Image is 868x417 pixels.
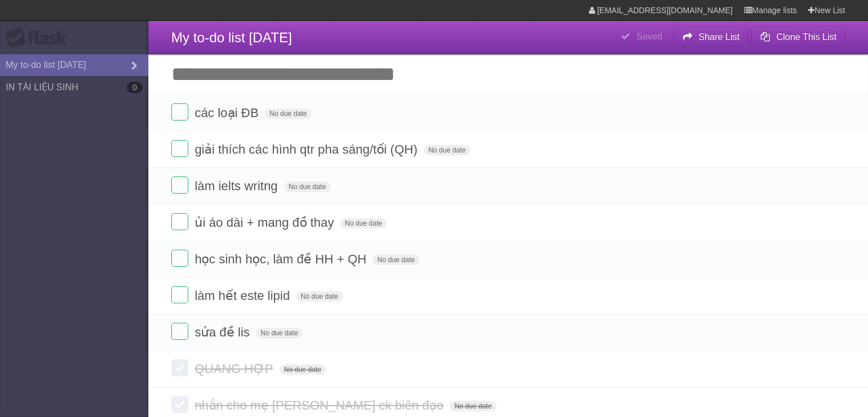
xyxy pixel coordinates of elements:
[424,145,470,155] span: No due date
[195,325,252,339] span: sửa đề lis
[751,27,845,47] button: Clone This List
[265,109,311,119] span: No due date
[171,286,188,303] label: Done
[171,140,188,157] label: Done
[450,401,496,411] span: No due date
[296,291,342,302] span: No due date
[171,177,188,194] label: Done
[195,215,337,230] span: ủi áo dài + mang đồ thay
[195,288,293,303] span: làm hết este lipid
[195,252,369,266] span: học sinh học, làm đề HH + QH
[195,398,446,412] span: nhắn cho mẹ [PERSON_NAME] ck biên đạo
[6,28,74,49] div: Flask
[127,82,143,93] b: 0
[256,328,302,338] span: No due date
[171,396,188,413] label: Done
[673,27,749,47] button: Share List
[195,106,261,120] span: các loại ĐB
[171,323,188,340] label: Done
[699,32,740,42] b: Share List
[171,213,188,230] label: Done
[195,142,420,157] span: giải thích các hình qtr pha sáng/tối (QH)
[280,364,326,375] span: No due date
[340,218,386,228] span: No due date
[171,30,292,45] span: My to-do list [DATE]
[776,32,837,42] b: Clone This List
[195,179,280,193] span: làm ielts writng
[195,362,276,376] span: QUANG HỢP
[171,250,188,267] label: Done
[373,255,419,265] span: No due date
[284,182,330,192] span: No due date
[636,31,662,41] b: Saved
[171,359,188,376] label: Done
[171,103,188,121] label: Done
